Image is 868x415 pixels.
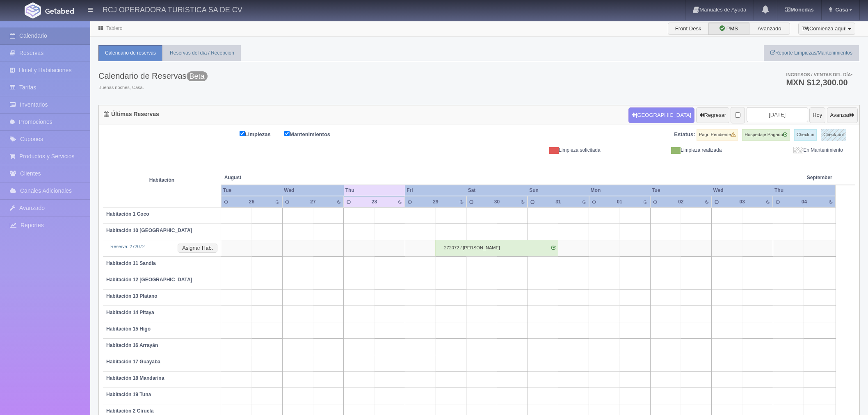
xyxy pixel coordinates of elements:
div: 31 [549,198,568,205]
label: Pago Pendiente [697,129,738,141]
b: Habitación 1 Coco [106,211,149,217]
label: Hospedaje Pagado [742,129,790,141]
button: Regresar [696,107,729,123]
span: Beta [187,71,208,81]
th: Wed [282,185,343,196]
div: 04 [795,198,814,205]
b: Habitación 17 Guayaba [106,359,160,365]
label: Limpiezas [240,129,283,139]
th: Fri [405,185,466,196]
label: Mantenimientos [284,129,343,139]
input: Mantenimientos [284,131,290,136]
span: Ingresos / Ventas del día [786,72,852,77]
div: En Mantenimiento [728,147,849,154]
a: Tablero [106,25,122,31]
label: Front Desk [668,23,709,35]
th: Tue [221,185,282,196]
a: Reserva: 272072 [110,244,145,249]
b: Habitación 13 Platano [106,293,158,299]
span: Casa [833,7,848,13]
label: PMS [708,23,749,35]
b: Habitación 19 Tuna [106,392,151,397]
h4: RCJ OPERADORA TURISTICA SA DE CV [103,4,242,14]
img: Getabed [25,2,41,18]
h3: Calendario de Reservas [98,71,208,80]
strong: Habitación [149,178,174,183]
th: Sat [466,185,528,196]
b: Monedas [785,7,813,13]
button: Asignar Hab. [178,244,217,253]
th: Tue [650,185,711,196]
label: Check-out [821,129,846,141]
b: Habitación 11 Sandia [106,260,156,266]
button: [GEOGRAPHIC_DATA] [628,107,694,123]
button: ¡Comienza aquí! [798,23,855,35]
div: 02 [672,198,690,205]
th: Sun [528,185,589,196]
b: Habitación 12 [GEOGRAPHIC_DATA] [106,277,192,283]
b: Habitación 18 Mandarina [106,375,164,381]
label: Check-in [794,129,817,141]
div: 30 [487,198,506,205]
img: Getabed [45,8,74,14]
a: Reservas del día / Recepción [163,45,241,61]
th: Wed [712,185,773,196]
button: Avanzar [827,107,858,123]
label: Avanzado [749,23,790,35]
div: 272072 / [PERSON_NAME] [435,240,558,256]
b: Habitación 15 Higo [106,326,151,332]
div: 28 [365,198,384,205]
th: Thu [773,185,836,196]
span: August [224,174,340,181]
th: Mon [589,185,650,196]
label: Estatus: [674,131,695,139]
b: Habitación 2 Ciruela [106,408,153,414]
a: Reporte Limpiezas/Mantenimientos [764,45,859,61]
div: 03 [733,198,752,205]
div: 01 [610,198,629,205]
div: 27 [304,198,322,205]
input: Limpiezas [240,131,245,136]
button: Hoy [809,107,825,123]
h4: Últimas Reservas [104,111,159,117]
span: September [807,174,832,181]
b: Habitación 14 Pitaya [106,310,154,315]
h3: MXN $12,300.00 [786,78,852,87]
th: Thu [344,185,405,196]
div: Limpieza solicitada [485,147,607,154]
div: 29 [426,198,445,205]
span: Buenas noches, Casa. [98,84,208,91]
div: Limpieza realizada [607,147,728,154]
div: 26 [242,198,261,205]
a: Calendario de reservas [98,45,162,61]
b: Habitación 10 [GEOGRAPHIC_DATA] [106,228,192,233]
b: Habitación 16 Arrayán [106,342,158,348]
